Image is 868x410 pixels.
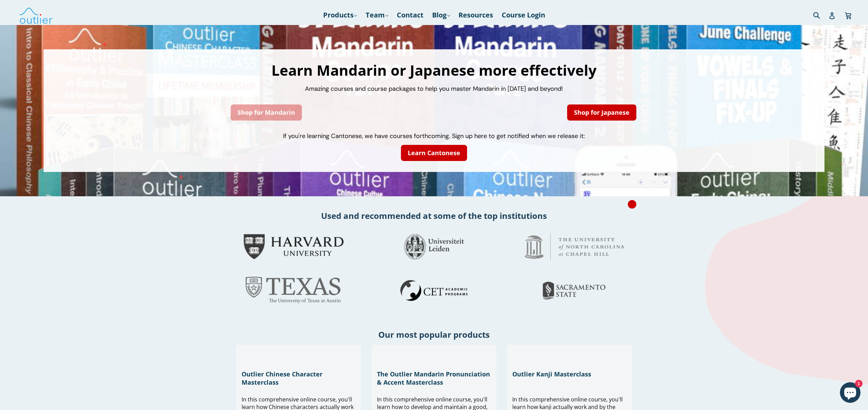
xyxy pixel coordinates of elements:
h3: Outlier Chinese Character Masterclass [242,370,356,386]
span: Amazing courses and course packages to help you master Mandarin in [DATE] and beyond! [305,85,563,93]
h3: Outlier Kanji Masterclass [512,370,626,378]
input: Search [811,8,830,22]
h1: Learn Mandarin or Japanese more effectively [50,63,818,77]
img: Outlier Linguistics [19,5,53,25]
a: Learn Cantonese [401,145,467,161]
a: Contact [393,9,427,21]
a: Shop for Japanese [567,104,636,121]
a: Blog [429,9,453,21]
h3: The Outlier Mandarin Pronunciation & Accent Masterclass [377,370,491,386]
a: Products [320,9,360,21]
span: If you're learning Cantonese, we have courses forthcoming. Sign up here to get notified when we r... [283,132,585,140]
a: Resources [455,9,497,21]
a: Shop for Mandarin [231,104,302,121]
inbox-online-store-chat: Shopify online store chat [838,382,863,405]
a: Team [362,9,392,21]
a: Course Login [498,9,549,21]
